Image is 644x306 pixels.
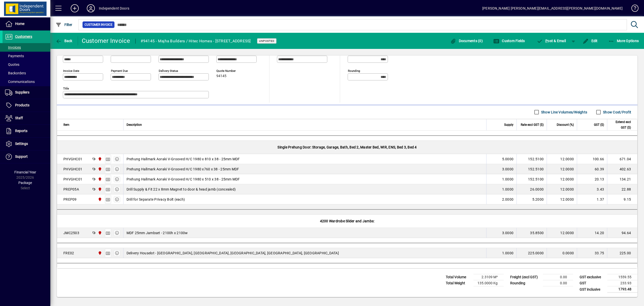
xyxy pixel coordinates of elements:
span: Financial Year [14,170,36,174]
a: Quotes [3,60,50,69]
span: Christchurch [97,156,102,162]
div: JMC2503 [63,230,79,235]
span: Custom Fields [493,39,525,43]
span: Customer Invoice [85,22,112,27]
div: [PERSON_NAME] [PERSON_NAME][EMAIL_ADDRESS][PERSON_NAME][DOMAIN_NAME] [482,4,623,12]
span: Products [15,103,29,107]
td: 134.21 [607,174,637,184]
td: Total Weight [443,280,473,286]
span: Customers [15,35,32,39]
div: 5.2000 [520,197,544,202]
div: PHVGHC01 [63,177,82,182]
td: 33.75 [577,248,607,258]
span: Christchurch [97,197,102,202]
a: Reports [3,125,50,137]
span: 1.0000 [502,177,514,182]
span: Settings [15,142,28,146]
span: More Options [608,39,639,43]
td: 225.00 [607,248,637,258]
span: Christchurch [97,166,102,172]
td: Freight (excl GST) [508,274,543,280]
span: Christchurch [97,250,102,256]
span: Back [56,39,72,43]
span: Suppliers [15,90,29,94]
td: 0.0000 [547,248,577,258]
td: 0.00 [543,274,573,280]
span: 5.0000 [502,157,514,162]
button: Back [54,36,74,45]
td: 12.0000 [547,154,577,164]
mat-label: Invoice date [63,69,79,73]
span: 3.0000 [502,167,514,172]
span: 94145 [216,74,226,78]
span: Package [18,181,32,185]
span: Quotes [5,63,19,67]
a: Products [3,99,50,112]
div: PHVGHC01 [63,157,82,162]
td: 402.63 [607,164,637,174]
td: 1793.48 [607,286,637,293]
span: Unposted [259,39,274,43]
td: 60.39 [577,164,607,174]
td: 22.88 [607,184,637,194]
mat-label: Title [63,87,69,90]
app-page-header-button: Back [50,36,78,45]
span: Prehung Hallmark Aoraki V-Grooved H/C 1980 x 510 x 38 - 25mm MDF [127,177,240,182]
span: Discount (%) [557,122,574,128]
div: FRE02 [63,251,74,256]
div: 225.0000 [520,251,544,256]
span: Description [127,122,142,128]
td: GST [577,280,607,286]
span: 1.0000 [502,251,514,256]
div: 4200 Wardrobe Slider and Jambs: [57,215,637,228]
span: Staff [15,116,23,120]
button: Custom Fields [492,36,526,45]
span: 1.0000 [502,187,514,192]
span: Christchurch [97,187,102,192]
button: Filter [54,20,74,29]
span: Prehung Hallmark Aoraki V-Grooved H/C 1980 x760 x 38 - 25mm MDF [127,167,239,172]
span: GST ($) [594,122,604,128]
span: Prehung Hallmark Aoraki V-Grooved H/C 1980 x 810 x 38 - 25mm MDF [127,157,240,162]
span: Delivery Houselot - [GEOGRAPHIC_DATA], [GEOGRAPHIC_DATA], [GEOGRAPHIC_DATA], [GEOGRAPHIC_DATA], [... [127,251,339,256]
td: 671.04 [607,154,637,164]
td: 1559.55 [607,274,637,280]
button: Documents (0) [449,36,484,45]
span: Christchurch [97,176,102,182]
a: Knowledge Base [628,1,638,17]
span: MDF 25mm Jambset - 2100h x 2100w [127,230,188,235]
span: Rate excl GST ($) [521,122,544,128]
div: PHVGHC01 [63,167,82,172]
td: 0.00 [543,280,573,286]
a: Payments [3,52,50,60]
td: Total Volume [443,274,473,280]
div: PREP05A [63,187,79,192]
a: Support [3,150,50,163]
span: Support [15,155,28,159]
span: Backorders [5,71,26,75]
div: #94145 - Majha Builders / Hitec Homes - [STREET_ADDRESS] [141,37,251,45]
span: ost & Email [537,39,566,43]
a: Invoices [3,43,50,52]
button: More Options [607,36,640,45]
div: Single Prehung Door: Storage, Garage, Bath, Bed 2, Master Bed, WIR, ENS, Bed 3, Bed 4 [57,141,637,154]
td: 12.0000 [547,164,577,174]
td: 12.0000 [547,184,577,194]
div: Independent Doors [99,4,129,12]
td: 3.43 [577,184,607,194]
span: Documents (0) [450,39,483,43]
span: Filter [56,23,72,27]
button: Add [67,4,83,13]
button: Post & Email [534,36,569,45]
td: GST exclusive [577,274,607,280]
span: Quote number [216,69,247,73]
span: Drill Supply & Fit 22 x 8mm Magnet to door & head jamb (concealed) [127,187,236,192]
td: 12.0000 [547,174,577,184]
div: 152.5100 [520,157,544,162]
a: Home [3,18,50,30]
td: 20.13 [577,174,607,184]
label: Show Cost/Profit [602,110,631,115]
mat-label: Delivery status [159,69,178,73]
label: Show Line Volumes/Weights [540,110,587,115]
span: Supply [504,122,513,128]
